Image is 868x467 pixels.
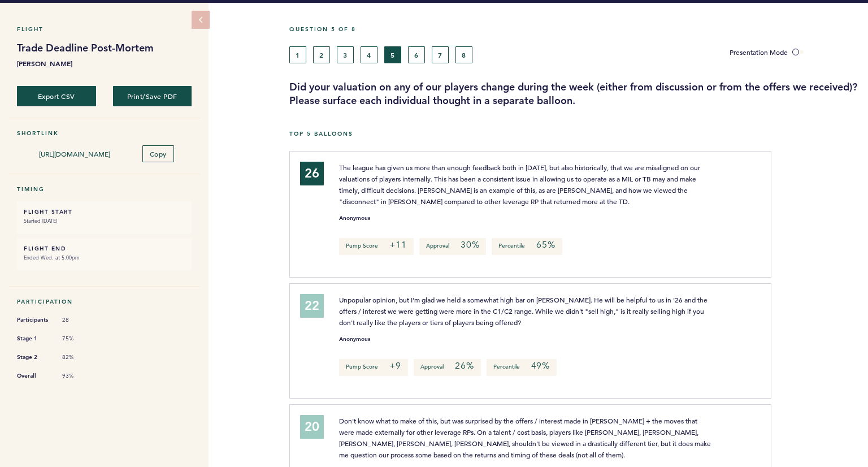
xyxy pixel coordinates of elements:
[113,86,192,106] button: Print/Save PDF
[17,185,192,193] h5: Timing
[17,352,51,363] span: Stage 2
[17,41,192,55] h1: Trade Deadline Post-Mortem
[17,333,51,344] span: Stage 1
[531,360,550,371] em: 49%
[339,295,709,327] span: Unpopular opinion, but I'm glad we held a somewhat high bar on [PERSON_NAME]. He will be helpful ...
[339,215,370,221] small: Anonymous
[17,370,51,382] span: Overall
[432,46,449,63] button: 7
[17,86,96,106] button: Export CSV
[142,145,174,162] button: Copy
[24,215,185,227] small: Started [DATE]
[289,25,860,33] h5: Question 5 of 8
[339,336,370,342] small: Anonymous
[289,46,306,63] button: 1
[414,359,480,376] p: Approval
[730,47,788,57] span: Presentation Mode
[339,416,713,459] span: Don't know what to make of this, but was surprised by the offers / interest made in [PERSON_NAME]...
[289,80,860,107] h3: Did your valuation on any of our players change during the week (either from discussion or from t...
[461,239,479,250] em: 30%
[337,46,354,63] button: 3
[300,415,324,439] div: 20
[17,298,192,305] h5: Participation
[389,360,402,371] em: +9
[339,238,414,255] p: Pump Score
[389,239,407,250] em: +11
[62,353,96,361] span: 82%
[62,316,96,324] span: 28
[339,163,702,206] span: The league has given us more than enough feedback both in [DATE], but also historically, that we ...
[313,46,330,63] button: 2
[455,46,472,63] button: 8
[455,360,474,371] em: 26%
[536,239,555,250] em: 65%
[300,162,324,185] div: 26
[24,245,185,252] h6: FLIGHT END
[24,252,185,263] small: Ended Wed. at 5:00pm
[62,372,96,380] span: 93%
[150,149,167,158] span: Copy
[384,46,401,63] button: 5
[419,238,486,255] p: Approval
[17,58,192,69] b: [PERSON_NAME]
[300,294,324,318] div: 22
[289,130,860,137] h5: Top 5 Balloons
[339,359,409,376] p: Pump Score
[24,208,185,215] h6: FLIGHT START
[487,359,557,376] p: Percentile
[17,25,192,33] h5: Flight
[492,238,562,255] p: Percentile
[62,335,96,343] span: 75%
[408,46,425,63] button: 6
[361,46,377,63] button: 4
[17,314,51,326] span: Participants
[17,129,192,137] h5: Shortlink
